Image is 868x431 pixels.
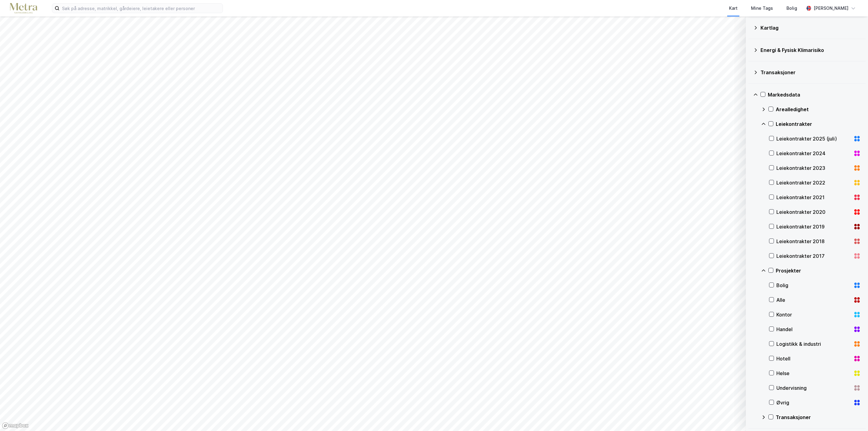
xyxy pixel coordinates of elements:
[776,282,851,289] div: Bolig
[837,402,868,431] iframe: Chat Widget
[776,150,851,157] div: Leiekontrakter 2024
[768,91,861,98] div: Markedsdata
[776,296,851,304] div: Alle
[60,4,223,13] input: Søk på adresse, matrikkel, gårdeiere, leietakere eller personer
[776,179,851,186] div: Leiekontrakter 2022
[776,414,861,421] div: Transaksjoner
[776,355,851,362] div: Hotell
[776,384,851,392] div: Undervisning
[760,24,861,31] div: Kartlag
[776,208,851,216] div: Leiekontrakter 2020
[10,3,37,14] img: metra-logo.256734c3b2bbffee19d4.png
[814,5,848,12] div: [PERSON_NAME]
[776,164,851,172] div: Leiekontrakter 2023
[776,399,851,406] div: Øvrig
[760,69,861,76] div: Transaksjoner
[776,370,851,377] div: Helse
[776,120,861,128] div: Leiekontrakter
[776,252,851,260] div: Leiekontrakter 2017
[776,135,851,142] div: Leiekontrakter 2025 (juli)
[760,46,861,54] div: Energi & Fysisk Klimarisiko
[837,402,868,431] div: Kontrollprogram for chat
[786,5,797,12] div: Bolig
[729,5,738,12] div: Kart
[776,194,851,201] div: Leiekontrakter 2021
[776,106,861,113] div: Arealledighet
[776,311,851,318] div: Kontor
[776,326,851,333] div: Handel
[751,5,773,12] div: Mine Tags
[776,238,851,245] div: Leiekontrakter 2018
[2,422,29,429] a: Mapbox homepage
[776,267,861,274] div: Prosjekter
[776,340,851,348] div: Logistikk & industri
[776,223,851,230] div: Leiekontrakter 2019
